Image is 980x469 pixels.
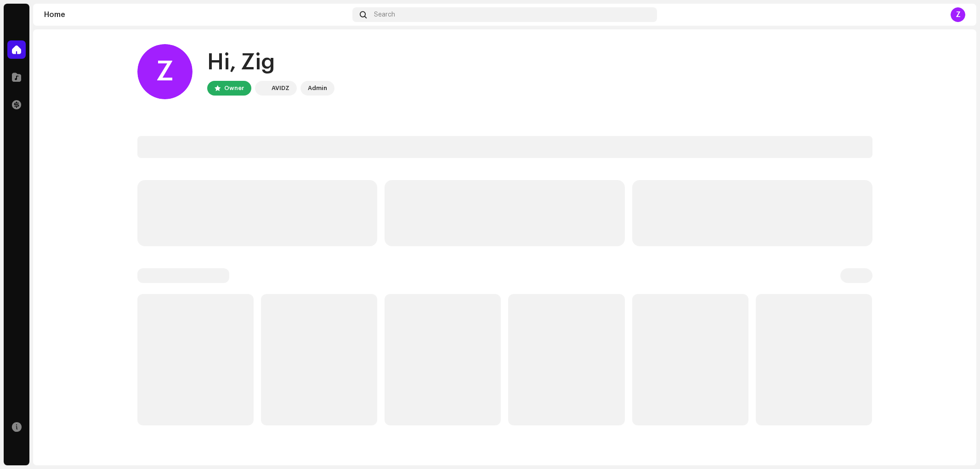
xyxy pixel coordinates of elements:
[374,11,395,18] span: Search
[272,83,289,94] div: AVIDZ
[308,83,327,94] div: Admin
[257,83,268,94] img: 10d72f0b-d06a-424f-aeaa-9c9f537e57b6
[951,7,965,22] div: Z
[207,48,334,77] div: Hi, Zig
[137,44,193,99] div: Z
[44,11,349,18] div: Home
[224,83,244,94] div: Owner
